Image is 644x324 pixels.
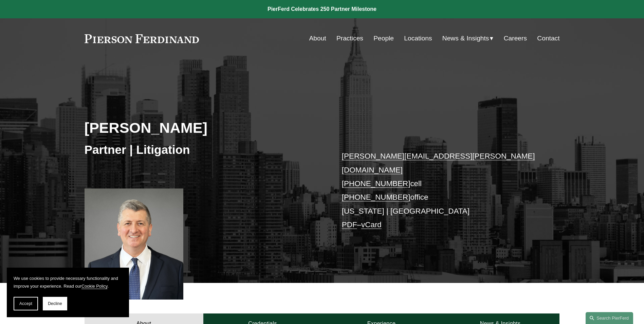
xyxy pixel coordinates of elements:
[7,268,129,317] section: Cookie banner
[85,142,322,157] h3: Partner | Litigation
[336,32,363,45] a: Practices
[504,32,527,45] a: Careers
[361,220,382,229] a: vCard
[373,32,394,45] a: People
[309,32,326,45] a: About
[85,119,322,137] h2: [PERSON_NAME]
[14,297,38,310] button: Accept
[14,274,122,290] p: We use cookies to provide necessary functionality and improve your experience. Read our .
[81,284,108,289] a: Cookie Policy
[404,32,432,45] a: Locations
[442,33,489,44] span: News & Insights
[586,312,633,324] a: Search this site
[342,179,410,188] a: [PHONE_NUMBER]
[342,152,535,174] a: [PERSON_NAME][EMAIL_ADDRESS][PERSON_NAME][DOMAIN_NAME]
[537,32,559,45] a: Contact
[342,220,357,229] a: PDF
[342,193,410,201] a: [PHONE_NUMBER]
[342,149,540,232] p: cell office [US_STATE] | [GEOGRAPHIC_DATA] –
[43,297,67,310] button: Decline
[442,32,494,45] a: folder dropdown
[48,301,62,306] span: Decline
[19,301,32,306] span: Accept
